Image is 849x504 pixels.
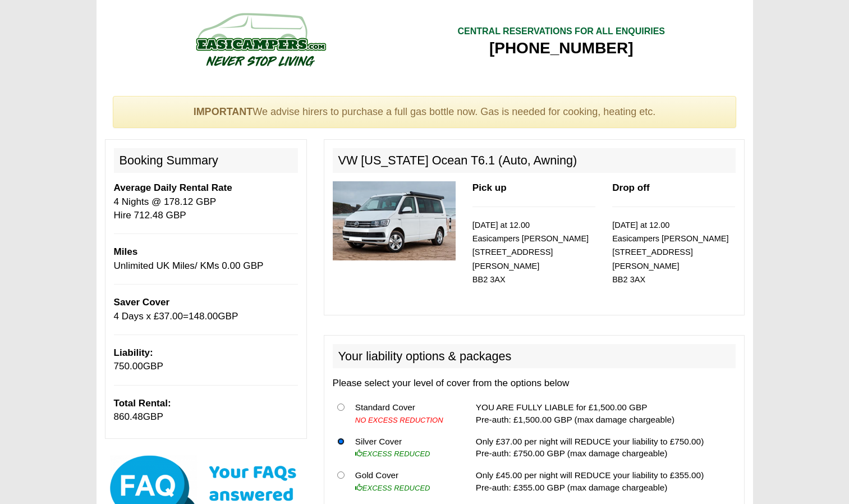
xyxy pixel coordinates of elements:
[194,106,253,117] strong: IMPORTANT
[351,396,458,430] td: Standard Cover
[355,484,430,492] i: EXCESS REDUCED
[333,344,736,369] h2: Your liability options & packages
[471,396,736,430] td: YOU ARE FULLY LIABLE for £1,500.00 GBP Pre-auth: £1,500.00 GBP (max damage chargeable)
[355,416,443,424] i: NO EXCESS REDUCTION
[114,397,298,424] p: GBP
[472,221,589,285] small: [DATE] at 12.00 Easicampers [PERSON_NAME] [STREET_ADDRESS] [PERSON_NAME] BB2 3AX
[355,450,430,458] i: EXCESS REDUCED
[333,148,736,173] h2: VW [US_STATE] Ocean T6.1 (Auto, Awning)
[114,347,153,358] b: Liability:
[114,245,298,273] p: Unlimited UK Miles/ KMs 0.00 GBP
[612,182,649,193] b: Drop off
[114,182,232,193] b: Average Daily Rental Rate
[114,246,138,257] b: Miles
[472,182,507,193] b: Pick up
[351,465,458,498] td: Gold Cover
[114,361,143,372] span: 750.00
[333,181,456,260] img: 315.jpg
[612,221,728,285] small: [DATE] at 12.00 Easicampers [PERSON_NAME] [STREET_ADDRESS] [PERSON_NAME] BB2 3AX
[114,398,171,409] b: Total Rental:
[351,430,458,465] td: Silver Cover
[114,296,298,323] p: 4 Days x £ = GBP
[114,181,298,222] p: 4 Nights @ 178.12 GBP Hire 712.48 GBP
[457,25,665,38] div: CENTRAL RESERVATIONS FOR ALL ENQUIRIES
[114,148,298,173] h2: Booking Summary
[189,311,218,322] span: 148.00
[154,8,367,70] img: campers-checkout-logo.png
[114,346,298,374] p: GBP
[471,430,736,465] td: Only £37.00 per night will REDUCE your liability to £750.00) Pre-auth: £750.00 GBP (max damage ch...
[159,311,183,322] span: 37.00
[113,96,737,129] div: We advise hirers to purchase a full gas bottle now. Gas is needed for cooking, heating etc.
[471,465,736,498] td: Only £45.00 per night will REDUCE your liability to £355.00) Pre-auth: £355.00 GBP (max damage ch...
[333,377,736,390] p: Please select your level of cover from the options below
[114,297,170,308] span: Saver Cover
[457,38,665,58] div: [PHONE_NUMBER]
[114,411,143,422] span: 860.48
